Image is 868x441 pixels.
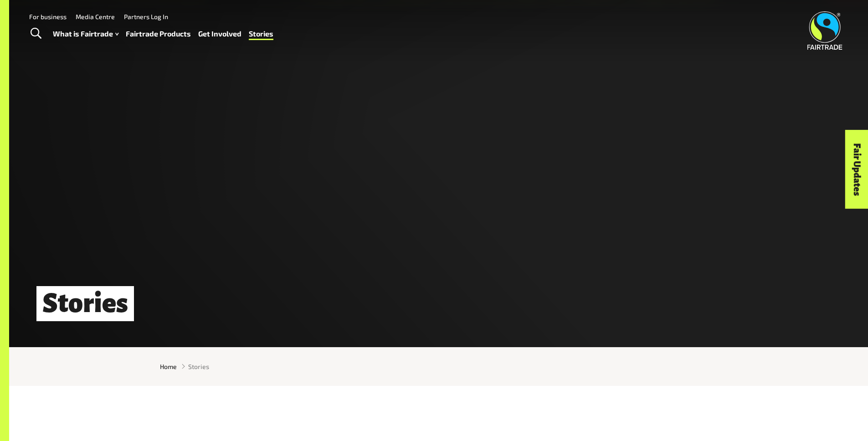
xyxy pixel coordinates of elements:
a: Stories [249,27,273,41]
a: Toggle Search [25,22,47,45]
img: Fairtrade Australia New Zealand logo [807,11,842,50]
a: For business [29,13,67,21]
a: Get Involved [198,27,241,41]
a: What is Fairtrade [53,27,118,41]
a: Fairtrade Products [126,27,191,41]
span: Stories [188,362,209,371]
a: Partners Log In [124,13,168,21]
a: Media Centre [76,13,115,21]
a: Home [160,362,177,371]
h1: Stories [36,286,134,321]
